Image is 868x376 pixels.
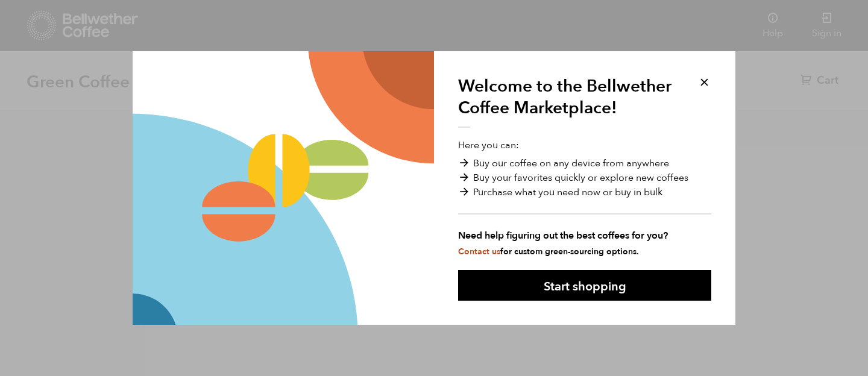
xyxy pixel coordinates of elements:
[458,75,681,128] h1: Welcome to the Bellwether Coffee Marketplace!
[458,246,639,257] small: for custom green-sourcing options.
[458,171,711,185] li: Buy your favorites quickly or explore new coffees
[458,138,711,257] p: Here you can:
[458,185,711,199] li: Purchase what you need now or buy in bulk
[458,156,711,171] li: Buy our coffee on any device from anywhere
[458,246,500,257] a: Contact us
[458,270,711,301] button: Start shopping
[458,228,711,243] strong: Need help figuring out the best coffees for you?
